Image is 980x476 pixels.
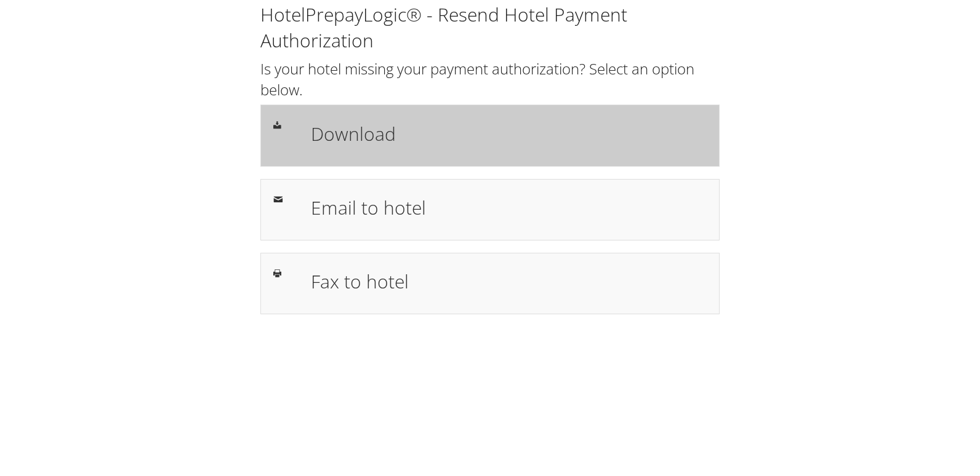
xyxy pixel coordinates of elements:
[260,253,720,314] a: Fax to hotel
[311,268,707,295] h1: Fax to hotel
[311,120,707,148] h1: Download
[311,194,707,221] h1: Email to hotel
[260,105,720,166] a: Download
[260,179,720,240] a: Email to hotel
[260,2,720,54] h1: HotelPrepayLogic® - Resend Hotel Payment Authorization
[260,58,720,100] h2: Is your hotel missing your payment authorization? Select an option below.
